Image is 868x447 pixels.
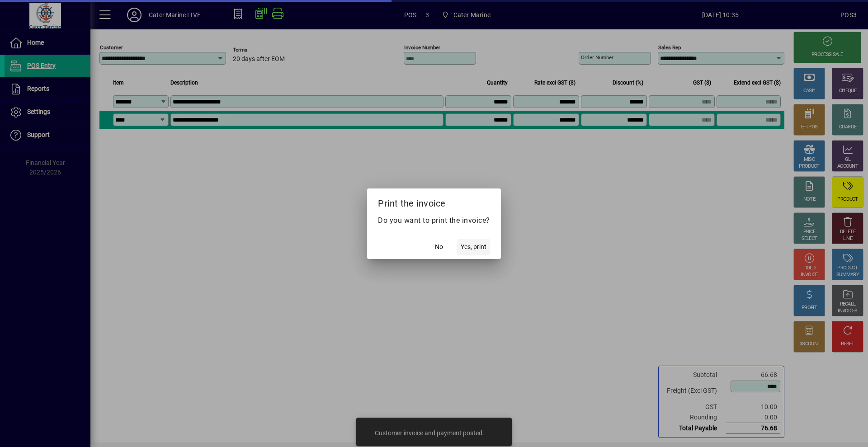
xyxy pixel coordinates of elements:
span: No [435,242,443,252]
p: Do you want to print the invoice? [378,215,490,226]
button: No [425,239,453,255]
h2: Print the invoice [367,188,501,215]
span: Yes, print [461,242,486,252]
button: Yes, print [457,239,490,255]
